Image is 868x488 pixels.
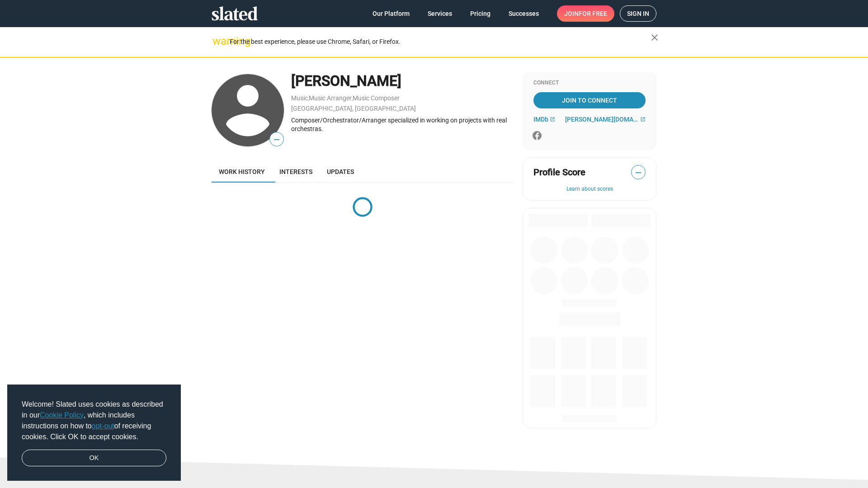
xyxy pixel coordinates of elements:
a: Interests [272,161,320,183]
a: Updates [320,161,361,183]
span: Join To Connect [535,92,644,108]
div: Composer/Orchestrator/Arranger specialized in working on projects with real orchestras. [291,116,514,133]
div: For the best experience, please use Chrome, Safari, or Firefox. [230,36,651,48]
a: IMDb [533,116,555,123]
button: Learn about scores [533,186,646,193]
a: Cookie Policy [40,411,84,419]
a: [GEOGRAPHIC_DATA], [GEOGRAPHIC_DATA] [291,105,416,112]
a: [PERSON_NAME][DOMAIN_NAME][URL] [565,116,646,123]
a: Music [291,94,308,102]
span: — [270,134,283,145]
span: Successes [509,5,539,22]
span: Pricing [470,5,491,22]
div: [PERSON_NAME] [291,71,514,91]
span: Interests [279,168,312,175]
div: Connect [533,80,646,87]
a: Music Arranger [309,94,352,102]
span: Profile Score [533,166,585,178]
a: Work history [212,161,272,183]
a: opt-out [92,422,114,430]
span: IMDb [533,116,548,123]
div: cookieconsent [7,385,181,481]
a: Joinfor free [557,5,614,22]
a: Sign in [620,5,656,22]
mat-icon: close [649,32,660,43]
span: Join [564,5,607,22]
mat-icon: open_in_new [640,117,646,122]
span: Work history [219,168,265,175]
span: Updates [327,168,354,175]
span: [PERSON_NAME][DOMAIN_NAME][URL] [565,116,639,123]
span: Our Platform [373,5,410,22]
a: Music Composer [353,94,400,102]
mat-icon: open_in_new [550,117,555,122]
mat-icon: warning [212,36,223,47]
a: Services [420,5,459,22]
a: Successes [501,5,546,22]
span: Welcome! Slated uses cookies as described in our , which includes instructions on how to of recei... [22,399,166,442]
a: Join To Connect [533,92,646,108]
span: — [632,167,645,178]
span: , [352,96,353,101]
span: Sign in [627,6,649,21]
a: Our Platform [365,5,417,22]
span: for free [579,5,607,22]
span: , [308,96,309,101]
a: Pricing [463,5,498,22]
span: Services [428,5,452,22]
a: dismiss cookie message [22,450,166,467]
